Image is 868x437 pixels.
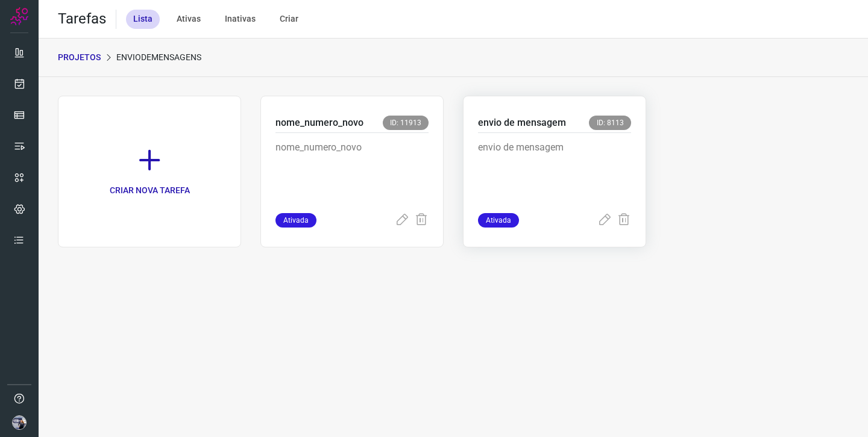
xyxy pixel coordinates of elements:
p: nome_numero_novo [275,140,429,200]
div: Ativas [169,10,208,29]
img: f6ca308f3af1934245aa32e6ccda0a1e.jpg [12,415,27,430]
a: CRIAR NOVA TAREFA [58,96,241,247]
h2: Tarefas [58,10,106,28]
p: CRIAR NOVA TAREFA [110,184,190,197]
p: PROJETOS [58,51,101,64]
div: Lista [126,10,160,29]
p: envio de mensagem [478,116,566,130]
span: ID: 8113 [589,116,631,130]
span: ID: 11913 [383,116,429,130]
div: Criar [272,10,306,29]
span: Ativada [275,213,316,228]
p: envio de mensagem [478,140,631,200]
p: EnvioDeMensagens [116,51,201,64]
p: nome_numero_novo [275,116,363,130]
div: Inativas [218,10,263,29]
span: Ativada [478,213,519,228]
img: Logo [10,7,28,25]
